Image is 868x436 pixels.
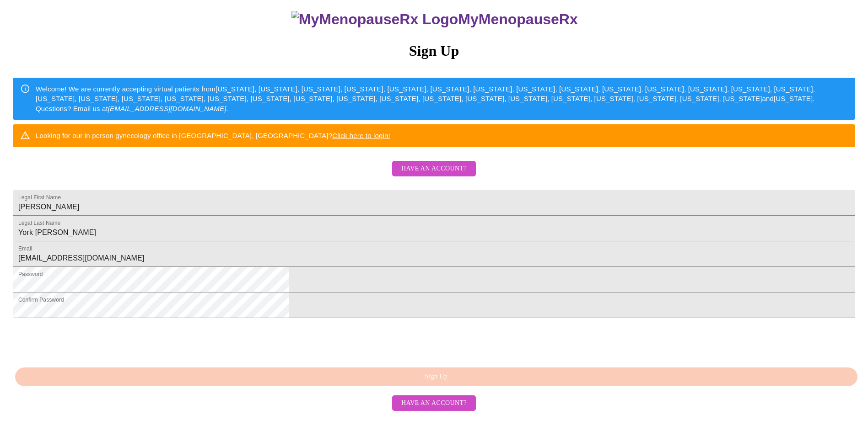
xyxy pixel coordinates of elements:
[390,170,478,178] a: Have an account?
[13,43,855,59] h3: Sign Up
[392,395,476,411] button: Have an account?
[392,161,476,177] button: Have an account?
[108,105,226,112] em: [EMAIL_ADDRESS][DOMAIN_NAME]
[390,398,478,406] a: Have an account?
[13,323,152,358] iframe: reCAPTCHA
[36,127,390,144] div: Looking for our in person gynecology office in [GEOGRAPHIC_DATA], [GEOGRAPHIC_DATA]?
[14,11,856,28] h3: MyMenopauseRx
[401,398,467,409] span: Have an account?
[401,163,467,175] span: Have an account?
[332,132,390,139] a: Click here to login!
[291,11,458,28] img: MyMenopauseRx Logo
[36,80,848,117] div: Welcome! We are currently accepting virtual patients from [US_STATE], [US_STATE], [US_STATE], [US...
